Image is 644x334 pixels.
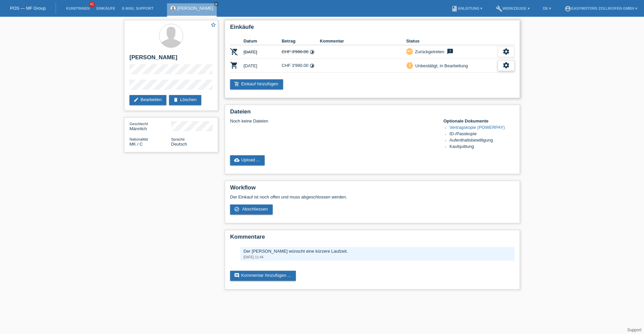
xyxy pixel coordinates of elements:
p: Der Einkauf ist noch offen und muss abgeschlossen werden. [230,194,515,199]
span: Mazedonien / C / 25.07.2004 [129,142,143,147]
a: star_border [210,22,216,29]
h2: Kommentare [230,234,515,244]
a: bookAnleitung ▾ [448,6,486,10]
i: Fixe Raten (12 Raten) [310,63,315,68]
li: Aufenthaltsbewilligung [449,138,515,144]
i: check_circle_outline [234,206,239,212]
a: [PERSON_NAME] [177,6,213,11]
td: CHF 3'990.00 [282,45,320,59]
a: DE ▾ [540,6,554,10]
i: POSP00028136 [230,48,238,56]
a: deleteLöschen [169,95,201,105]
i: comment [234,273,239,278]
i: settings [502,62,510,69]
i: edit [133,97,139,102]
i: delete [173,97,178,102]
a: commentKommentar hinzufügen ... [230,271,296,281]
div: Der [PERSON_NAME] wünscht eine kürzere Laufzeit. [244,249,511,254]
i: Fixe Raten (24 Raten) [310,50,315,55]
td: CHF 3'990.00 [282,59,320,73]
a: Kund*innen [63,6,93,10]
div: [DATE] 11:44 [244,255,511,259]
a: buildWerkzeuge ▾ [492,6,533,10]
a: close [214,2,219,6]
th: Kommentar [320,37,406,45]
th: Betrag [282,37,320,45]
span: 41 [89,2,95,7]
div: Zurückgetreten [413,48,444,55]
div: Männlich [129,121,171,131]
li: Kaufquittung [449,144,515,150]
span: Sprache [171,137,185,141]
i: cloud_upload [234,157,239,163]
a: account_circleEasymotors Zollikofen GmbH ▾ [561,6,641,10]
i: POSP00028218 [230,61,238,69]
a: Support [627,328,641,332]
i: undo [407,49,412,54]
a: E-Mail Support [119,6,157,10]
i: account_circle [565,5,571,12]
a: editBearbeiten [129,95,166,105]
h4: Optionale Dokumente [443,118,515,123]
h2: Workflow [230,184,515,194]
i: feedback [446,48,454,55]
i: build [496,5,502,12]
i: priority_high [408,63,412,68]
h2: Einkäufe [230,24,515,34]
a: Vertragskopie (POWERPAY) [449,125,505,130]
a: add_shopping_cartEinkauf hinzufügen [230,79,283,89]
h2: Dateien [230,108,515,118]
a: check_circle_outline Abschliessen [230,204,273,215]
td: [DATE] [244,59,282,73]
a: Einkäufe [93,6,118,10]
div: Unbestätigt, in Bearbeitung [413,62,468,69]
i: close [215,2,218,6]
i: book [451,5,458,12]
i: add_shopping_cart [234,81,239,87]
div: Noch keine Dateien [230,118,435,123]
h2: [PERSON_NAME] [129,54,213,64]
span: Geschlecht [129,122,148,126]
td: [DATE] [244,45,282,59]
i: settings [502,48,510,55]
a: cloud_uploadUpload ... [230,155,265,165]
th: Status [406,37,498,45]
span: Deutsch [171,142,187,147]
i: star_border [210,22,216,28]
li: ID-/Passkopie [449,131,515,138]
a: POS — MF Group [10,6,46,11]
span: Nationalität [129,137,148,141]
span: Abschliessen [242,206,268,212]
th: Datum [244,37,282,45]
